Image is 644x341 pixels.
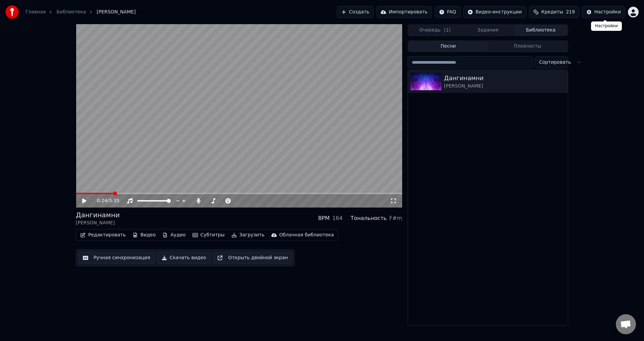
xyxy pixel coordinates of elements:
span: 0:24 [97,197,107,204]
button: Редактировать [77,230,128,240]
button: Загрузить [229,230,267,240]
span: 219 [566,9,575,15]
button: Аудио [160,230,188,240]
button: Видео [130,230,159,240]
span: 3:35 [109,197,119,204]
div: BPM [318,214,329,222]
button: Кредиты219 [529,6,579,18]
span: Кредиты [541,9,563,15]
button: Импортировать [376,6,432,18]
a: Главная [25,9,46,15]
div: 164 [332,214,343,222]
div: [PERSON_NAME] [76,220,120,226]
div: [PERSON_NAME] [444,83,565,90]
button: FAQ [435,6,461,18]
div: Облачная библиотека [279,232,334,238]
button: Открыть двойной экран [213,252,292,264]
button: Скачать видео [157,252,211,264]
nav: breadcrumb [25,9,136,15]
a: Библиотека [56,9,86,15]
button: Библиотека [514,25,567,35]
span: ( 1 ) [444,27,450,34]
div: / [97,197,113,204]
div: Настройки [594,9,621,15]
button: Плейлисты [488,42,567,51]
span: Сортировать [539,59,571,66]
button: Видео-инструкции [463,6,526,18]
img: youka [5,5,19,19]
button: Задания [462,25,515,35]
button: Настройки [582,6,625,18]
button: Субтитры [190,230,227,240]
span: [PERSON_NAME] [97,9,136,15]
div: Тональность [351,214,386,222]
button: Ручная синхронизация [78,252,155,264]
div: F#m [389,214,402,222]
button: Очередь [409,25,462,35]
button: Создать [337,6,374,18]
button: Песни [409,42,488,51]
div: Открытый чат [616,314,636,334]
div: Настройки [591,21,622,31]
div: Дангинамни [444,73,565,83]
div: Дангинамни [76,210,120,220]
